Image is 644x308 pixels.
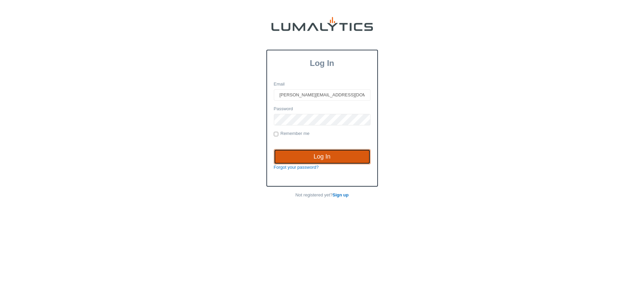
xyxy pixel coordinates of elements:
a: Sign up [333,192,349,197]
label: Password [274,106,293,112]
input: Remember me [274,132,278,136]
h3: Log In [267,58,377,68]
img: lumalytics-black-e9b537c871f77d9ce8d3a6940f85695cd68c596e3f819dc492052d1098752254.png [271,17,373,31]
p: Not registered yet? [266,192,378,198]
input: Log In [274,149,371,165]
label: Email [274,81,285,88]
a: Forgot your password? [274,165,319,170]
label: Remember me [274,131,310,137]
input: Email [274,89,371,101]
